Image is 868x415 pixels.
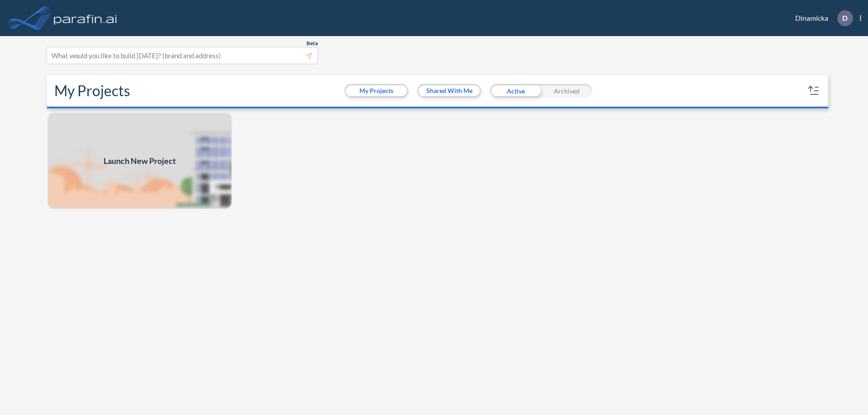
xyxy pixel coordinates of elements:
[346,85,407,96] button: My Projects
[47,112,232,210] img: add
[52,9,119,27] img: logo
[807,84,821,98] button: sort
[782,10,861,26] div: Dinamicka
[490,84,541,98] div: Active
[54,82,130,99] h2: My Projects
[541,84,592,98] div: Archived
[307,40,318,47] span: Beta
[842,14,848,22] p: D
[47,112,232,210] a: Launch New Project
[419,85,480,96] button: Shared With Me
[104,155,176,167] span: Launch New Project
